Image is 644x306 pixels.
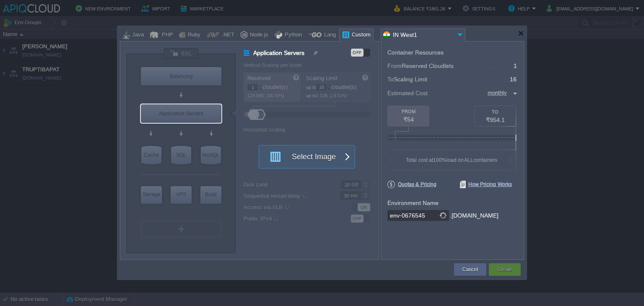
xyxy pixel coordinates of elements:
div: Java [130,29,144,41]
span: How Pricing Works [460,181,512,188]
div: .[DOMAIN_NAME] [450,210,499,221]
div: Application Servers [141,104,221,123]
button: Create [497,265,512,274]
div: VPS [171,186,192,203]
div: PHP [159,29,173,41]
div: Create New Layer [141,220,221,237]
div: Container Resources [387,49,444,56]
div: Custom [349,29,371,41]
div: Storage [141,186,162,203]
div: Build [200,186,221,203]
div: Storage Containers [141,186,162,204]
div: Ruby [185,29,200,41]
button: Select Image [265,145,340,168]
div: NoSQL Databases [201,146,221,164]
div: OFF [351,49,364,57]
div: Balancing [141,67,221,86]
button: Cancel [462,265,478,274]
div: Lang [322,29,336,41]
div: NoSQL [201,146,221,164]
div: Node.js [247,29,268,41]
div: SQL [171,146,191,164]
span: Quotas & Pricing [387,181,436,188]
div: Load Balancer [141,67,221,86]
div: .NET [219,29,234,41]
label: Environment Name [387,200,439,206]
div: Cache [141,146,161,164]
div: Build Node [200,186,221,204]
div: SQL Databases [171,146,191,164]
div: Elastic VPS [171,186,192,204]
div: Python [282,29,302,41]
